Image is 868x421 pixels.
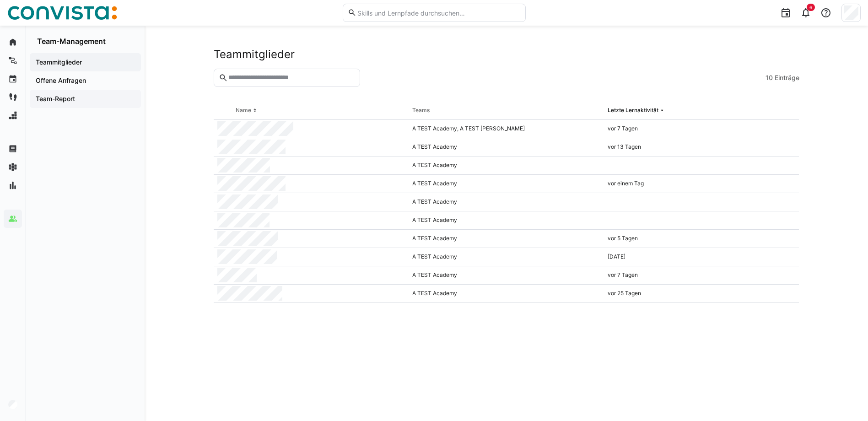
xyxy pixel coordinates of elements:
[608,253,625,260] span: [DATE]
[608,125,638,132] span: vor 7 Tagen
[409,266,604,285] div: A TEST Academy
[809,5,812,10] span: 6
[608,107,658,114] div: Letzte Lernaktivität
[608,290,641,297] span: vor 25 Tagen
[775,73,799,82] span: Einträge
[409,285,604,303] div: A TEST Academy
[409,157,604,175] div: A TEST Academy
[236,107,251,114] div: Name
[214,48,295,61] h2: Teammitglieder
[412,107,430,114] div: Teams
[409,138,604,157] div: A TEST Academy
[409,248,604,266] div: A TEST Academy
[409,230,604,248] div: A TEST Academy
[766,73,773,82] span: 10
[608,235,638,242] span: vor 5 Tagen
[608,271,638,278] span: vor 7 Tagen
[608,180,644,187] span: vor einem Tag
[356,9,520,17] input: Skills und Lernpfade durchsuchen…
[409,120,604,138] div: A TEST Academy, A TEST [PERSON_NAME]
[409,175,604,193] div: A TEST Academy
[409,211,604,230] div: A TEST Academy
[409,193,604,211] div: A TEST Academy
[608,143,641,150] span: vor 13 Tagen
